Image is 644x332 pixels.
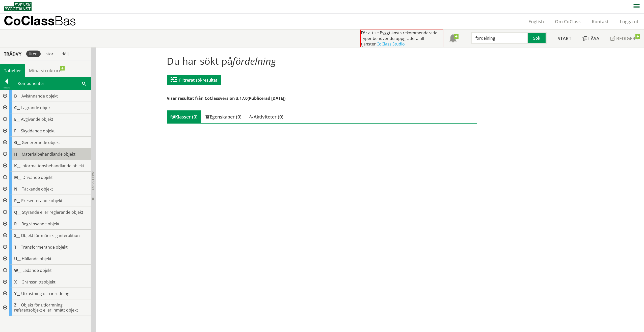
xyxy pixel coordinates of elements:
span: Redigera [616,35,638,41]
span: T__ [14,244,20,250]
span: X__ [14,279,20,285]
span: N__ [14,186,21,192]
a: Redigera [605,30,644,47]
span: B__ [14,93,20,99]
a: Om CoClass [549,18,586,25]
span: Z__ [14,302,20,308]
span: E__ [14,116,20,122]
span: Materialbehandlande objekt [22,151,75,157]
span: Transformerande objekt [21,244,68,250]
span: Läsa [588,35,599,41]
span: U__ [14,256,21,262]
span: S__ [14,233,20,238]
span: (Publicerad [DATE]) [248,96,285,101]
div: Aktiviteter (0) [245,110,287,123]
div: Klasser (0) [167,110,201,123]
div: Trädvy [1,51,24,57]
span: Sök i tabellen [82,81,86,86]
a: Start [552,30,577,47]
span: Ledande objekt [22,268,52,273]
span: H__ [14,151,21,157]
div: Tillbaka [0,86,13,90]
div: liten [26,51,41,57]
span: K__ [14,163,20,169]
a: Mina strukturer [25,64,67,77]
span: Notifikationer [449,35,457,43]
div: dölj [59,51,72,57]
a: Kontakt [586,18,614,25]
span: Dölj trädvy [91,171,95,190]
a: English [523,18,549,25]
span: Y__ [14,291,20,296]
p: CoClass [4,18,76,23]
span: C__ [14,105,20,110]
span: Objekt för mänsklig interaktion [21,233,80,238]
span: Presenterande objekt [21,198,63,203]
span: Utrustning och inredning [21,291,69,296]
span: Gränssnittsobjekt [21,279,56,285]
span: Genererande objekt [22,140,60,145]
span: Avkännande objekt [21,93,58,99]
span: Lagrande objekt [21,105,52,110]
span: Hållande objekt [22,256,51,262]
span: Skyddande objekt [21,128,55,134]
div: Komponenter [13,77,91,90]
a: Läsa [577,30,605,47]
span: Drivande objekt [22,175,53,180]
span: Avgivande objekt [21,116,53,122]
span: M__ [14,175,21,180]
span: Q__ [14,209,21,215]
a: CoClassBas [4,14,87,29]
span: P__ [14,198,20,203]
span: Informationsbehandlande objekt [21,163,84,169]
div: För att se Byggtjänsts rekommenderade Typer behöver du uppgradera till tjänsten [360,30,443,47]
span: Täckande objekt [22,186,53,192]
input: Sök [471,32,528,44]
a: CoClass Studio [377,41,405,47]
button: Sök [528,32,547,44]
button: Filtrerat sökresultat [167,75,221,85]
span: Visar resultat från CoClassversion 3.17.0 [167,96,248,101]
a: Logga ut [614,18,644,25]
span: Styrande eller reglerande objekt [22,209,83,215]
span: R__ [14,221,20,227]
span: fördelning [232,54,276,67]
span: Begränsande objekt [21,221,60,227]
div: stor [43,51,57,57]
span: G__ [14,140,21,145]
span: Objekt för utformning, referensobjekt eller inmätt objekt [14,302,78,313]
h1: Du har sökt på [167,55,477,66]
span: F__ [14,128,20,134]
span: Start [558,35,571,41]
span: W__ [14,268,21,273]
span: Bas [55,13,76,28]
img: Svensk Byggtjänst [4,2,32,11]
div: Egenskaper (0) [201,110,245,123]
